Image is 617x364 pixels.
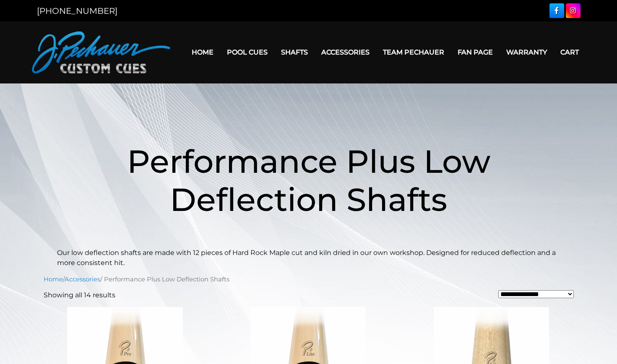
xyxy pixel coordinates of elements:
a: Accessories [315,42,376,63]
nav: Breadcrumb [44,275,574,284]
a: Team Pechauer [376,42,451,63]
a: [PHONE_NUMBER] [37,6,117,16]
a: Shafts [274,42,315,63]
a: Cart [554,42,586,63]
a: Home [185,42,220,63]
a: Pool Cues [220,42,274,63]
a: Home [44,276,63,283]
a: Warranty [500,42,554,63]
img: Pechauer Custom Cues [32,31,170,73]
select: Shop order [498,290,574,298]
p: Our low deflection shafts are made with 12 pieces of Hard Rock Maple cut and kiln dried in our ow... [57,248,560,268]
a: Accessories [65,276,100,283]
p: Showing all 14 results [44,290,115,300]
span: Performance Plus Low Deflection Shafts [127,142,490,219]
a: Fan Page [451,42,500,63]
